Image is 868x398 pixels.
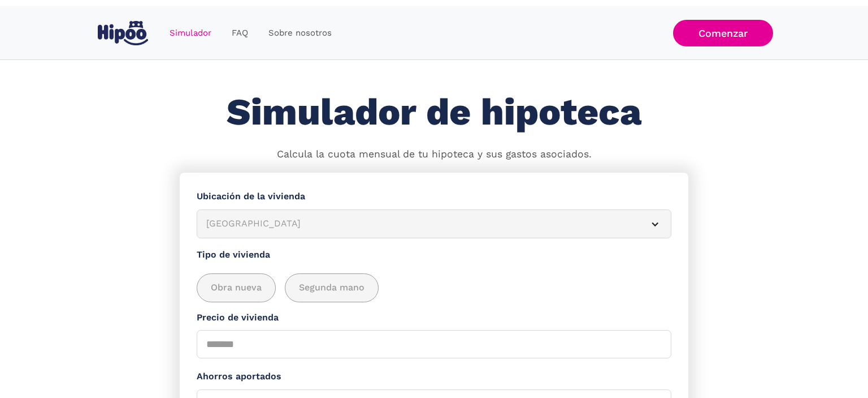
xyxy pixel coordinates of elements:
[95,16,150,50] a: home
[197,209,671,238] article: [GEOGRAPHIC_DATA]
[206,217,635,231] div: [GEOGRAPHIC_DATA]
[197,311,671,325] label: Precio de vivienda
[211,281,262,295] span: Obra nueva
[197,248,671,262] label: Tipo de vivienda
[227,92,641,133] h1: Simulador de hipoteca
[197,370,671,384] label: Ahorros aportados
[222,22,258,44] a: FAQ
[258,22,342,44] a: Sobre nosotros
[159,22,222,44] a: Simulador
[197,190,671,204] label: Ubicación de la vivienda
[197,273,671,302] div: add_description_here
[673,20,773,46] a: Comenzar
[277,147,592,162] p: Calcula la cuota mensual de tu hipoteca y sus gastos asociados.
[299,281,364,295] span: Segunda mano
